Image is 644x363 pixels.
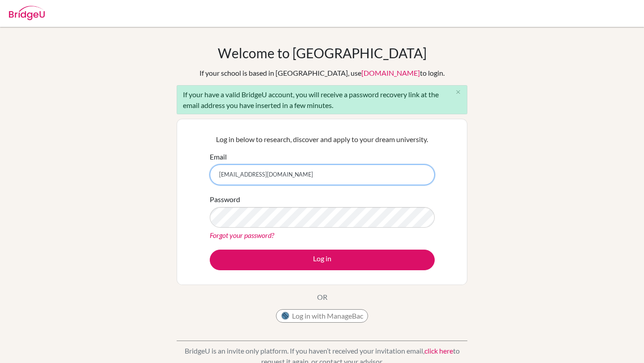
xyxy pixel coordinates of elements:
[210,250,435,270] button: Log in
[317,292,327,302] p: OR
[455,89,462,95] i: close
[177,85,467,114] div: If your have a valid BridgeU account, you will receive a password recovery link at the email addr...
[9,6,45,20] img: Bridge-U
[210,194,240,205] label: Password
[199,68,445,78] div: If your school is based in [GEOGRAPHIC_DATA], use to login.
[218,45,427,61] h1: Welcome to [GEOGRAPHIC_DATA]
[361,69,420,77] a: [DOMAIN_NAME]
[210,151,227,162] label: Email
[210,231,274,239] a: Forgot your password?
[276,309,368,323] button: Log in with ManageBac
[210,134,435,145] p: Log in below to research, discover and apply to your dream university.
[424,346,453,355] a: click here
[449,86,467,99] button: Close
